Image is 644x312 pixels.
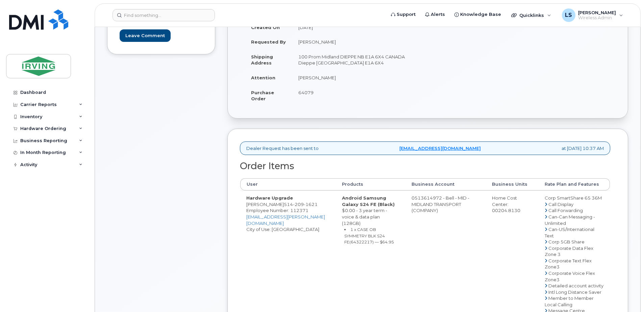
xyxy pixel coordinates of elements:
[539,178,610,190] th: Rate Plan and Features
[486,178,538,190] th: Business Units
[492,195,532,214] div: Home Cost Center: 00204.8130
[545,245,593,257] span: Corporate Data Flex Zone 3
[548,239,585,244] span: Corp 5GB Share
[251,75,275,80] strong: Attention
[565,11,572,19] span: LS
[246,214,325,226] a: [EMAIL_ADDRESS][PERSON_NAME][DOMAIN_NAME]
[405,178,486,190] th: Business Account
[246,195,293,201] strong: Hardware Upgrade
[240,141,610,155] div: Dealer Request has been sent to at [DATE] 10:37 AM
[548,208,583,213] span: Call Forwarding
[548,202,573,207] span: Call Display
[336,178,405,190] th: Products
[304,202,318,207] span: 1621
[292,49,423,70] td: 100 Prom Midland DIEPPE NB E1A 6X4 CANADA Dieppe [GEOGRAPHIC_DATA] E1A 6X4
[113,9,215,21] input: Find something...
[545,227,594,238] span: Can-US/International Text
[342,195,395,207] strong: Android Samsung Galaxy S24 FE (Black)
[251,54,273,66] strong: Shipping Address
[246,208,308,213] span: Employee Number: 112371
[240,161,610,171] h2: Order Items
[519,12,544,18] span: Quicklinks
[240,178,336,190] th: User
[293,202,304,207] span: 209
[460,11,501,18] span: Knowledge Base
[548,283,603,288] span: Detailed account activity
[545,258,592,270] span: Corporate Text Flex Zone3
[450,8,506,21] a: Knowledge Base
[251,90,274,102] strong: Purchase Order
[420,8,450,21] a: Alerts
[386,8,420,21] a: Support
[298,90,314,95] span: 64079
[397,11,416,18] span: Support
[292,20,423,35] td: [DATE]
[120,29,171,42] input: Leave Comment
[284,202,318,207] span: 514
[292,70,423,85] td: [PERSON_NAME]
[578,10,616,15] span: [PERSON_NAME]
[545,214,595,226] span: Can-Can Messaging - Unlimited
[251,39,286,45] strong: Requested By
[399,145,481,152] a: [EMAIL_ADDRESS][DOMAIN_NAME]
[506,8,556,22] div: Quicklinks
[292,34,423,49] td: [PERSON_NAME]
[578,15,616,21] span: Wireless Admin
[431,11,445,18] span: Alerts
[557,8,628,22] div: Lisa Soucy
[545,270,595,282] span: Corporate Voice Flex Zone3
[251,25,280,30] strong: Created On
[344,227,394,244] small: 1 x CASE OB SYMMETRY BLK S24 FE(64322217) — $64.95
[545,295,594,307] span: Member to Member Local Calling
[548,289,601,295] span: Intl Long Distance Saver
